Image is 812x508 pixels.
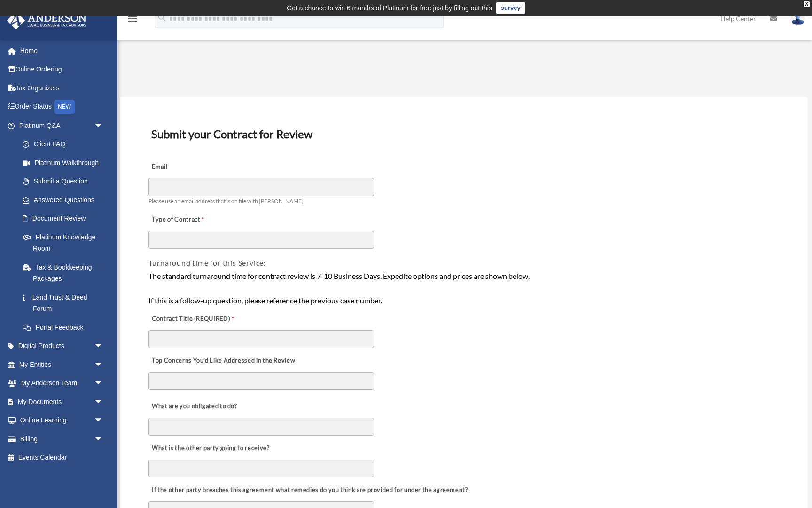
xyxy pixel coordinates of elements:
label: If the other party breaches this agreement what remedies do you think are provided for under the ... [148,484,470,497]
a: Online Learningarrow_drop_down [7,411,117,430]
div: The standard turnaround time for contract review is 7-10 Business Days. Expedite options and pric... [148,270,779,306]
a: Submit a Question [13,172,117,191]
a: Answered Questions [13,190,117,209]
a: survey [496,2,525,14]
img: User Pic [791,12,805,25]
h3: Submit your Contract for Review [148,124,780,144]
a: My Entitiesarrow_drop_down [7,355,117,374]
span: arrow_drop_down [94,355,113,374]
span: arrow_drop_down [94,116,113,135]
i: menu [127,13,138,24]
span: arrow_drop_down [94,374,113,393]
div: NEW [54,100,75,114]
span: arrow_drop_down [94,429,113,449]
a: Platinum Q&Aarrow_drop_down [7,116,117,135]
a: Events Calendar [7,448,117,467]
img: Anderson Advisors Platinum Portal [4,11,89,30]
a: Billingarrow_drop_down [7,429,117,448]
label: What is the other party going to receive? [148,442,272,455]
a: My Documentsarrow_drop_down [7,392,117,411]
a: Platinum Knowledge Room [13,228,117,258]
label: Type of Contract [148,213,242,226]
label: Top Concerns You’d Like Addressed in the Review [148,355,298,368]
a: menu [127,16,138,24]
span: Turnaround time for this Service: [148,258,266,267]
a: Client FAQ [13,135,117,154]
span: arrow_drop_down [94,337,113,356]
i: search [157,13,167,23]
span: arrow_drop_down [94,411,113,430]
label: Contract Title (REQUIRED) [148,313,242,326]
a: Online Ordering [7,60,117,79]
a: Home [7,41,117,60]
label: What are you obligated to do? [148,400,242,413]
a: Order StatusNEW [7,97,117,117]
label: Email [148,160,242,174]
a: Document Review [13,209,113,228]
a: Tax & Bookkeeping Packages [13,258,117,288]
div: close [804,1,810,7]
a: Tax Organizers [7,79,117,97]
a: Portal Feedback [13,318,117,337]
div: Get a chance to win 6 months of Platinum for free just by filling out this [287,2,492,14]
a: Platinum Walkthrough [13,153,117,172]
a: My Anderson Teamarrow_drop_down [7,374,117,393]
span: Please use an email address that is on file with [PERSON_NAME] [148,198,304,205]
a: Land Trust & Deed Forum [13,288,117,318]
a: Digital Productsarrow_drop_down [7,337,117,356]
span: arrow_drop_down [94,392,113,412]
